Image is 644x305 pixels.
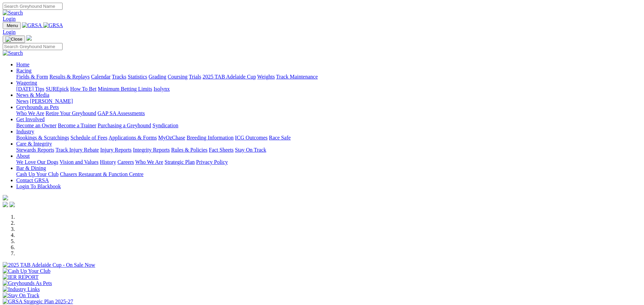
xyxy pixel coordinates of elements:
a: Home [16,62,29,67]
img: Greyhounds As Pets [3,280,52,286]
input: Search [3,43,63,50]
a: Careers [117,159,134,165]
a: Care & Integrity [16,141,52,147]
a: Injury Reports [100,147,132,153]
a: Who We Are [16,110,44,116]
a: About [16,153,30,159]
img: Search [3,50,23,56]
a: Tracks [112,74,126,80]
a: Weights [257,74,275,80]
img: facebook.svg [3,202,8,207]
a: Login [3,29,16,35]
a: Statistics [128,74,147,80]
a: [DATE] Tips [16,86,44,92]
a: Results & Replays [49,74,90,80]
a: Strategic Plan [165,159,195,165]
a: Minimum Betting Limits [98,86,152,92]
a: Login [3,16,16,22]
img: GRSA [22,22,42,28]
div: Industry [16,135,641,141]
a: Track Maintenance [276,74,318,80]
a: Retire Your Greyhound [46,110,96,116]
a: Stewards Reports [16,147,54,153]
a: Fields & Form [16,74,48,80]
a: Contact GRSA [16,177,49,183]
a: Wagering [16,80,37,86]
span: Menu [7,23,18,28]
button: Toggle navigation [3,36,25,43]
img: Close [5,37,22,42]
img: GRSA Strategic Plan 2025-27 [3,299,73,305]
a: Rules & Policies [171,147,208,153]
a: Calendar [91,74,111,80]
a: History [100,159,116,165]
a: Get Involved [16,116,45,122]
a: MyOzChase [158,135,185,140]
a: Integrity Reports [133,147,170,153]
img: logo-grsa-white.png [3,195,8,200]
a: ICG Outcomes [235,135,267,140]
img: IER REPORT [3,274,39,280]
a: Purchasing a Greyhound [98,123,151,128]
img: Cash Up Your Club [3,268,50,274]
a: Industry [16,129,34,134]
img: GRSA [43,22,63,28]
a: Stay On Track [235,147,266,153]
a: Greyhounds as Pets [16,104,59,110]
div: Racing [16,74,641,80]
div: News & Media [16,98,641,104]
div: Get Involved [16,123,641,129]
img: logo-grsa-white.png [26,35,32,41]
img: Stay On Track [3,292,39,299]
a: Isolynx [153,86,170,92]
a: Track Injury Rebate [55,147,99,153]
img: Industry Links [3,286,40,292]
a: How To Bet [70,86,97,92]
a: Become an Owner [16,123,56,128]
a: GAP SA Assessments [98,110,145,116]
img: 2025 TAB Adelaide Cup - On Sale Now [3,262,95,268]
a: Race Safe [269,135,290,140]
a: Applications & Forms [109,135,157,140]
a: Syndication [152,123,178,128]
a: Breeding Information [187,135,234,140]
div: About [16,159,641,165]
a: Coursing [168,74,188,80]
a: Trials [189,74,201,80]
a: Login To Blackbook [16,183,61,189]
a: Become a Trainer [58,123,96,128]
a: Privacy Policy [196,159,228,165]
a: Bookings & Scratchings [16,135,69,140]
a: SUREpick [46,86,69,92]
a: Vision and Values [59,159,98,165]
a: Racing [16,68,31,73]
a: News & Media [16,92,49,98]
a: Chasers Restaurant & Function Centre [60,171,143,177]
input: Search [3,3,63,10]
a: Cash Up Your Club [16,171,58,177]
a: Who We Are [135,159,163,165]
img: twitter.svg [9,202,15,207]
a: 2025 TAB Adelaide Cup [202,74,256,80]
a: We Love Our Dogs [16,159,58,165]
a: Grading [149,74,166,80]
div: Bar & Dining [16,171,641,177]
a: Fact Sheets [209,147,234,153]
a: Schedule of Fees [70,135,107,140]
img: Search [3,10,23,16]
div: Greyhounds as Pets [16,110,641,116]
div: Wagering [16,86,641,92]
a: Bar & Dining [16,165,46,171]
a: News [16,98,28,104]
div: Care & Integrity [16,147,641,153]
a: [PERSON_NAME] [30,98,73,104]
button: Toggle navigation [3,22,21,29]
